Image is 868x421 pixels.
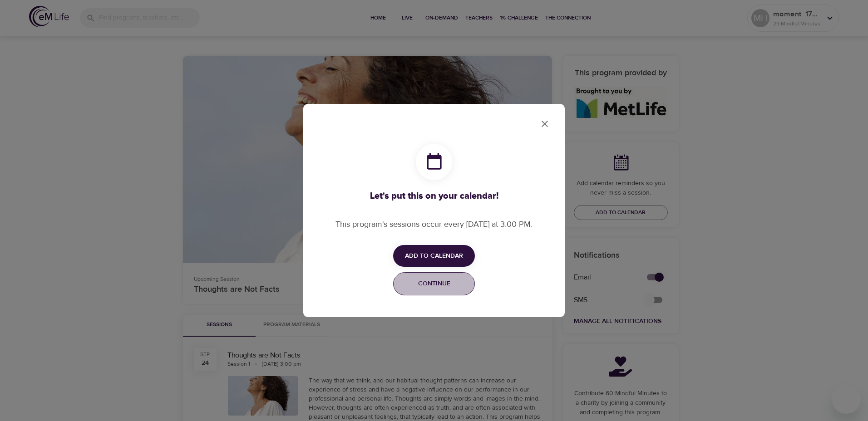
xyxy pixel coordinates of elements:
[335,218,533,230] p: This program's sessions occur every [DATE] at 3:00 PM.
[534,113,556,135] button: close
[335,191,533,201] h3: Let's put this on your calendar!
[393,245,475,267] button: Add to Calendar
[405,250,463,262] span: Add to Calendar
[393,272,475,295] button: Continue
[399,278,469,289] span: Continue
